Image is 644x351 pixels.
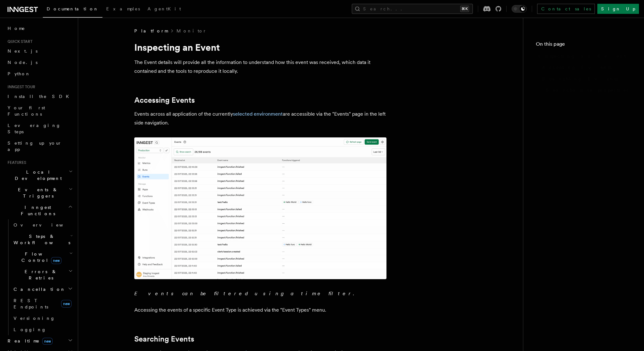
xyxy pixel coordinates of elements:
span: Versioning [14,316,55,321]
span: Features [5,160,26,165]
p: Accessing the events of a specific Event Type is achieved via the "Event Types" menu. [134,306,386,314]
span: Next.js [8,49,38,54]
span: Inngest tour [5,84,35,89]
button: Toggle dark mode [512,5,527,13]
span: Searching Events [542,76,618,82]
a: Accessing Events [134,96,195,105]
span: Realtime [5,338,53,344]
button: Inngest Functions [5,202,74,219]
button: Realtimenew [5,335,74,347]
button: Cancellation [11,284,74,295]
span: new [42,338,53,345]
button: Flow Controlnew [11,248,74,266]
a: Node.js [5,57,74,68]
span: Node.js [8,60,38,65]
a: Home [5,23,74,34]
a: Install the SDK [5,91,74,102]
button: Local Development [5,166,74,184]
a: Versioning [11,313,74,324]
span: Inngest Functions [5,204,68,217]
a: AgentKit [144,2,185,17]
span: Leveraging Steps [8,123,61,134]
span: REST Endpoints [14,298,48,309]
div: Inngest Functions [5,219,74,335]
span: AgentKit [148,6,181,11]
a: Searching Events [540,73,631,84]
a: Logging [11,324,74,335]
button: Errors & Retries [11,266,74,284]
a: Contact sales [537,4,595,14]
kbd: ⌘K [460,6,469,12]
span: Home [8,25,25,32]
a: Inspecting an Event [536,50,631,62]
span: Setting up your app [8,141,62,152]
img: The Events list features the last events received. [134,137,386,279]
a: Your first Functions [5,102,74,120]
a: REST Endpointsnew [11,295,74,313]
span: Examples [106,6,140,11]
span: Your first Functions [8,105,45,117]
button: Search...⌘K [352,4,473,14]
span: Events & Triggers [5,187,69,199]
span: Platform [134,28,168,34]
a: Accessing Events [540,62,631,73]
span: Install the SDK [8,94,73,99]
a: Sign Up [597,4,639,14]
p: The Event details will provide all the information to understand how this event was received, whi... [134,58,386,76]
span: Quick start [5,39,32,44]
span: Flow Control [11,251,69,263]
a: Leveraging Steps [5,120,74,137]
span: Errors & Retries [11,268,68,281]
span: Overview [14,222,78,227]
button: Steps & Workflows [11,231,74,248]
span: Logging [14,327,46,332]
a: Searching Events [134,335,194,343]
p: Events across all application of the currently are accessible via the "Events" page in the left s... [134,110,386,127]
a: Overview [11,219,74,231]
a: selected environment [233,111,283,117]
h4: On this page [536,40,631,50]
span: Steps & Workflows [11,233,70,246]
em: Events can be filtered using a time filter. [134,291,361,296]
a: Monitor [177,28,206,34]
button: Events & Triggers [5,184,74,202]
span: Cancellation [11,286,66,292]
span: Local Development [5,169,69,181]
a: Searchable properties [543,84,631,96]
span: Python [8,71,31,76]
h1: Inspecting an Event [134,42,386,53]
span: Accessing Events [542,64,612,71]
span: new [61,300,72,308]
span: new [51,257,61,264]
span: Inspecting an Event [538,53,626,59]
a: Examples [102,2,144,17]
a: Setting up your app [5,137,74,155]
span: Documentation [47,6,99,11]
a: Documentation [43,2,102,18]
a: Python [5,68,74,79]
span: Searchable properties [546,87,628,93]
a: Next.js [5,45,74,57]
